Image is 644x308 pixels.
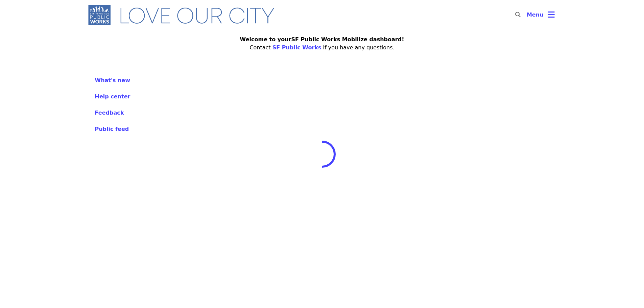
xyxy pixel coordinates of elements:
i: search icon [515,11,521,18]
a: Help center [95,93,160,101]
a: SF Public Works [272,44,321,51]
img: SF Public Works - Home [84,4,285,26]
span: Public feed [95,126,129,132]
a: What's new [95,76,160,85]
span: Help center [95,93,130,100]
button: Toggle account menu [521,7,560,23]
span: What's new [95,77,130,84]
a: Public feed [95,125,160,133]
i: bars icon [548,10,555,20]
span: Menu [527,11,544,18]
button: Feedback [95,109,124,117]
input: Search [525,7,530,23]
